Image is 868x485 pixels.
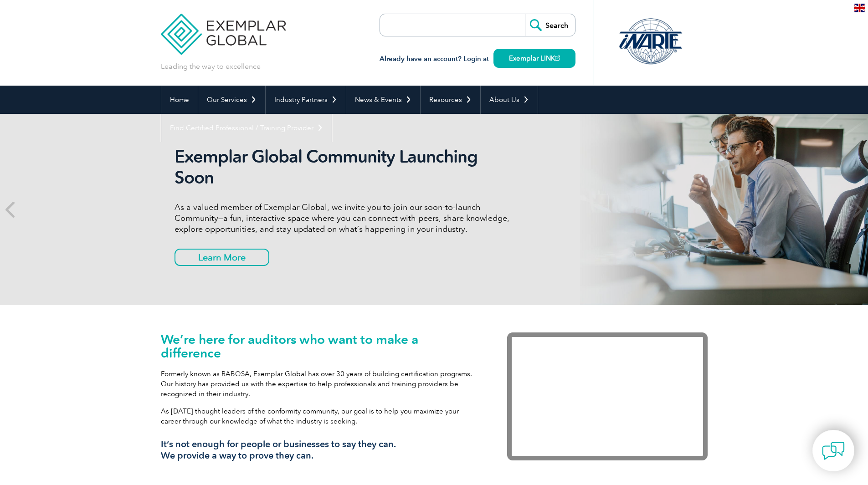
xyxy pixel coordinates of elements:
[175,249,269,266] a: Learn More
[555,56,560,61] img: open_square.png
[161,61,261,71] p: Leading the way to excellence
[198,86,265,114] a: Our Services
[161,406,480,426] p: As [DATE] thought leaders of the conformity community, our goal is to help you maximize your care...
[161,332,480,360] h1: We’re here for auditors who want to make a difference
[854,4,865,12] img: en
[161,439,480,461] h3: It’s not enough for people or businesses to say they can. We provide a way to prove they can.
[266,86,346,114] a: Industry Partners
[822,439,845,462] img: contact-chat.png
[507,332,708,460] iframe: Exemplar Global: Working together to make a difference
[175,146,516,188] h2: Exemplar Global Community Launching Soon
[380,53,575,65] h3: Already have an account? Login at
[175,202,516,235] p: As a valued member of Exemplar Global, we invite you to join our soon-to-launch Community—a fun, ...
[161,86,198,114] a: Home
[161,114,332,142] a: Find Certified Professional / Training Provider
[493,49,575,68] a: Exemplar LINK
[421,86,480,114] a: Resources
[161,369,480,399] p: Formerly known as RABQSA, Exemplar Global has over 30 years of building certification programs. O...
[346,86,420,114] a: News & Events
[525,14,575,36] input: Search
[481,86,538,114] a: About Us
